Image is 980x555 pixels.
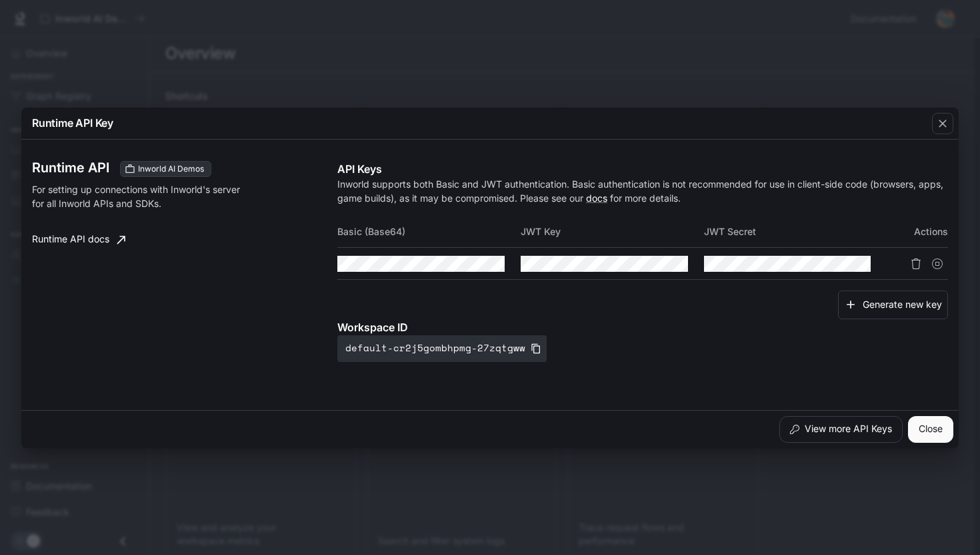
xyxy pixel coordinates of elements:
[779,416,903,443] button: View more API Keys
[27,226,131,253] a: Runtime API docs
[133,163,209,175] span: Inworld AI Demos
[838,291,948,319] button: Generate new key
[120,161,211,177] div: These keys will apply to your current workspace only
[908,416,953,443] button: Close
[521,216,704,248] th: JWT Key
[32,115,113,131] p: Runtime API Key
[927,253,948,274] button: Suspend API key
[337,335,547,362] button: default-cr2j5gombhpmg-27zqtgww
[887,216,948,248] th: Actions
[337,319,948,335] p: Workspace ID
[337,161,948,177] p: API Keys
[32,161,109,174] h3: Runtime API
[337,216,521,248] th: Basic (Base64)
[32,182,253,210] p: For setting up connections with Inworld's server for all Inworld APIs and SDKs.
[704,216,887,248] th: JWT Secret
[586,192,607,204] a: docs
[905,253,927,274] button: Delete API key
[337,177,948,205] p: Inworld supports both Basic and JWT authentication. Basic authentication is not recommended for u...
